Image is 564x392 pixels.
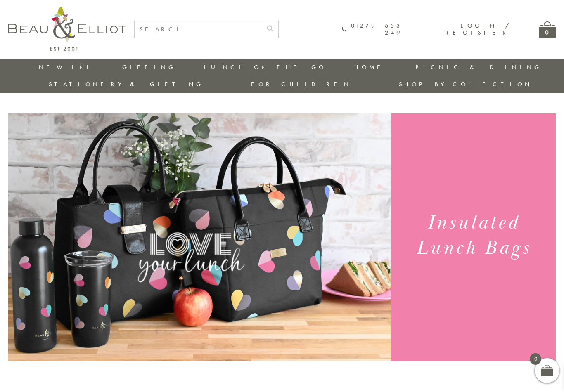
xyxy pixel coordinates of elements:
a: New in! [39,63,94,71]
a: Gifting [122,63,176,71]
a: Lunch On The Go [204,63,326,71]
img: logo [8,6,126,51]
a: Stationery & Gifting [49,80,204,88]
a: Picnic & Dining [415,63,542,71]
img: Emily Heart Set [8,113,391,361]
a: Login / Register [445,21,510,37]
a: 01279 653 249 [342,22,402,37]
span: 0 [530,353,541,365]
a: Home [354,63,387,71]
input: SEARCH [135,21,262,38]
a: 0 [539,21,556,38]
a: Shop by collection [399,80,532,88]
a: For Children [251,80,351,88]
h1: Insulated Lunch Bags [400,210,547,261]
